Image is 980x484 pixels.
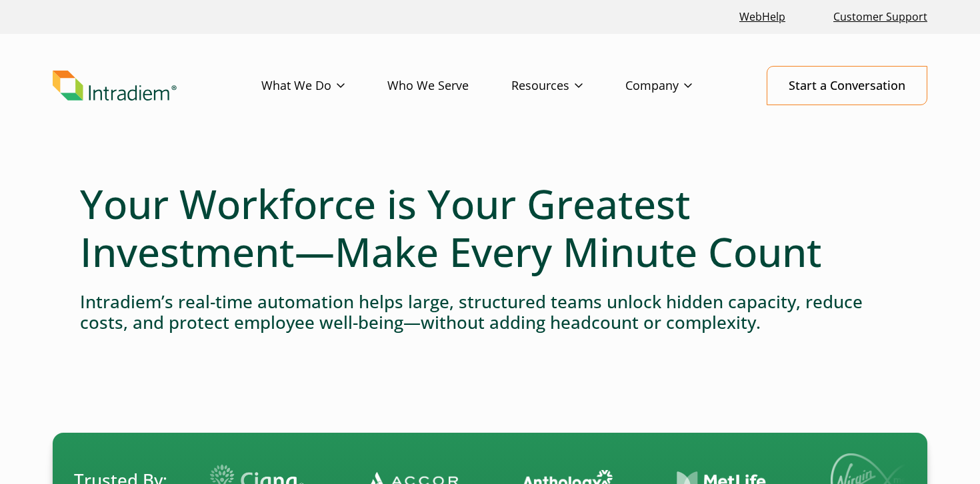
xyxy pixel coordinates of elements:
a: Start a Conversation [767,66,927,105]
img: Intradiem [53,71,177,101]
a: Link opens in a new window [734,3,791,31]
a: Customer Support [828,3,933,31]
h4: Intradiem’s real-time automation helps large, structured teams unlock hidden capacity, reduce cos... [80,292,900,333]
h1: Your Workforce is Your Greatest Investment—Make Every Minute Count [80,180,900,276]
a: Link to homepage of Intradiem [53,71,261,101]
a: Resources [511,67,625,105]
a: What We Do [261,67,387,105]
a: Who We Serve [387,67,511,105]
a: Company [625,67,735,105]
